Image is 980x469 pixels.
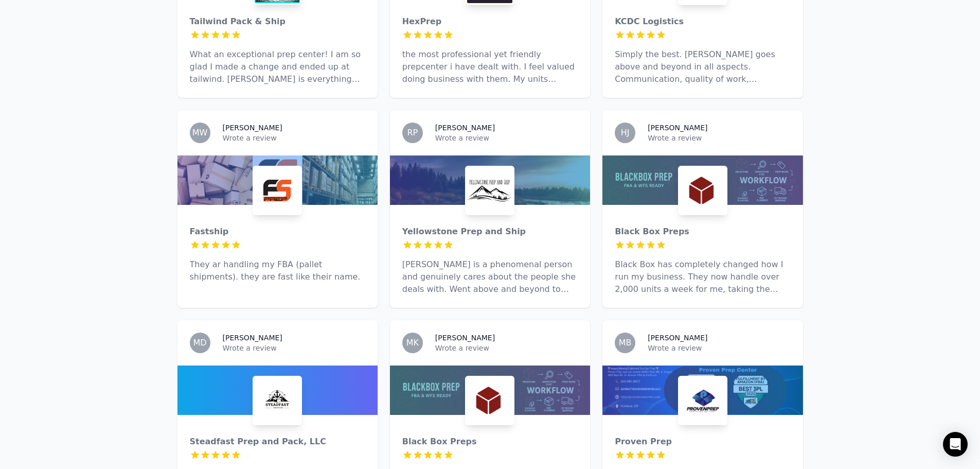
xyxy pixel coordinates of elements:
img: Steadfast Prep and Pack, LLC [255,378,300,423]
p: Simply the best. [PERSON_NAME] goes above and beyond in all aspects. Communication, quality of wo... [615,48,790,85]
h3: [PERSON_NAME] [648,333,707,343]
span: HJ [621,129,630,137]
img: Fastship [255,168,300,213]
span: MD [193,339,206,347]
p: Wrote a review [223,133,365,143]
p: Wrote a review [648,343,790,353]
p: [PERSON_NAME] is a phenomenal person and genuinely cares about the people she deals with. Went ab... [402,258,578,296]
span: MK [406,339,419,347]
a: MW[PERSON_NAME]Wrote a reviewFastshipFastshipThey ar handling my FBA (pallet shipments). they are... [177,110,378,308]
p: They ar handling my FBA (pallet shipments). they are fast like their name. [190,258,365,283]
h3: [PERSON_NAME] [223,333,282,343]
div: HexPrep [402,15,578,28]
div: Black Box Preps [402,436,578,448]
p: Wrote a review [435,133,578,143]
h3: [PERSON_NAME] [435,123,495,133]
a: RP[PERSON_NAME]Wrote a reviewYellowstone Prep and ShipYellowstone Prep and Ship[PERSON_NAME] is a... [390,110,590,308]
div: KCDC Logistics [615,15,790,28]
h3: [PERSON_NAME] [223,123,282,133]
img: Black Box Preps [467,378,512,423]
div: Open Intercom Messenger [943,432,968,457]
span: MB [619,339,632,347]
p: Black Box has completely changed how I run my business. They now handle over 2,000 units a week f... [615,258,790,296]
span: MW [192,129,208,137]
div: Black Box Preps [615,225,790,238]
p: the most professional yet friendly prepcenter i have dealt with. I feel valued doing business wit... [402,48,578,85]
span: RP [407,129,418,137]
a: HJ[PERSON_NAME]Wrote a reviewBlack Box PrepsBlack Box PrepsBlack Box has completely changed how I... [602,110,803,308]
p: Wrote a review [223,343,365,353]
img: Proven Prep [680,378,725,423]
div: Steadfast Prep and Pack, LLC [190,436,365,448]
div: Proven Prep [615,436,790,448]
p: What an exceptional prep center! I am so glad I made a change and ended up at tailwind. [PERSON_N... [190,48,365,85]
h3: [PERSON_NAME] [648,123,707,133]
div: Fastship [190,225,365,238]
div: Tailwind Pack & Ship [190,15,365,28]
img: Yellowstone Prep and Ship [467,168,512,213]
img: Black Box Preps [680,168,725,213]
p: Wrote a review [435,343,578,353]
p: Wrote a review [648,133,790,143]
h3: [PERSON_NAME] [435,333,495,343]
div: Yellowstone Prep and Ship [402,225,578,238]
